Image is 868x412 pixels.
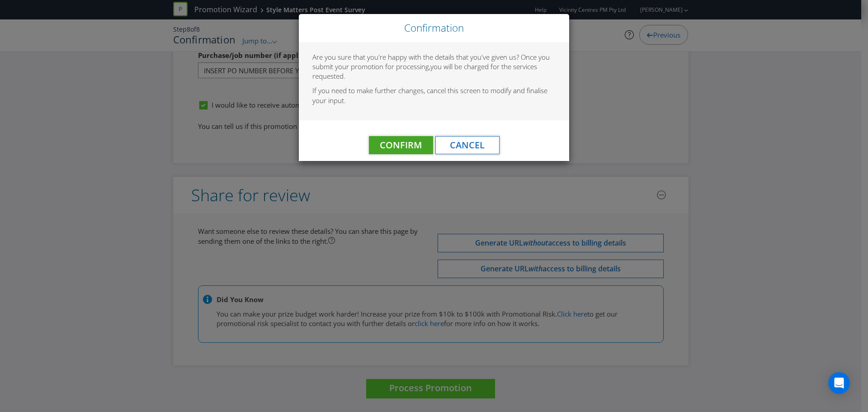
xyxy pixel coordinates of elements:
[312,86,556,105] p: If you need to make further changes, cancel this screen to modify and finalise your input.
[435,136,500,154] button: Cancel
[404,21,464,35] span: Confirmation
[344,71,345,81] span: .
[828,372,850,394] div: Open Intercom Messenger
[450,139,485,151] span: Cancel
[312,52,550,71] span: Are you sure that you're happy with the details that you've given us? Once you submit your promot...
[299,14,569,42] div: Close
[369,136,433,154] button: Confirm
[312,62,537,81] span: you will be charged for the services requested
[380,139,422,151] span: Confirm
